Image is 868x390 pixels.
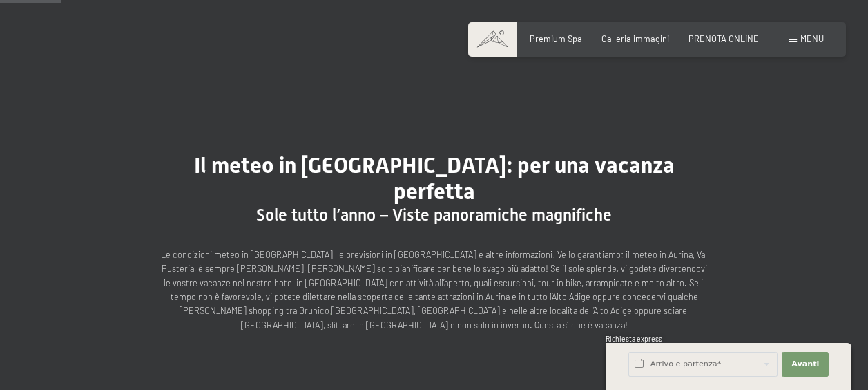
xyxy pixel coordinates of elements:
span: Sole tutto l’anno – Viste panoramiche magnifiche [256,205,612,225]
p: Le condizioni meteo in [GEOGRAPHIC_DATA], le previsioni in [GEOGRAPHIC_DATA] e altre informazioni... [158,248,711,333]
span: Menu [800,33,824,44]
span: Richiesta express [606,335,662,343]
a: , [329,305,331,316]
a: Premium Spa [530,33,582,44]
a: Galleria immagini [601,33,669,44]
a: PRENOTA ONLINE [688,33,759,44]
span: Avanti [791,359,819,370]
span: Il meteo in [GEOGRAPHIC_DATA]: per una vacanza perfetta [194,152,675,205]
button: Avanti [782,352,829,377]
